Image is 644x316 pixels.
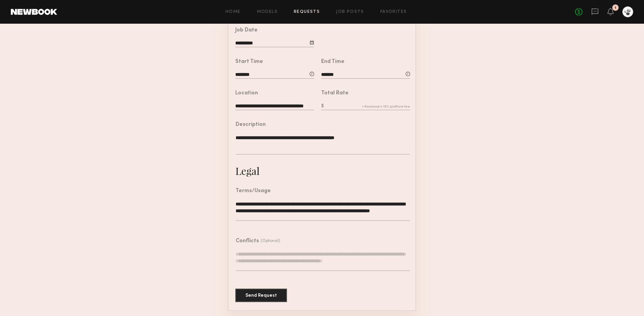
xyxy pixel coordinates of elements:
div: Description [236,122,266,128]
div: Location [235,91,258,96]
a: Models [257,10,278,14]
div: Job Date [235,28,258,33]
div: Legal [235,164,260,178]
a: Home [225,10,241,14]
div: Total Rate [321,91,349,96]
div: 1 [615,6,616,10]
div: Terms/Usage [236,188,271,194]
div: Conflicts [236,239,259,244]
div: Start Time [235,59,263,65]
a: Favorites [380,10,407,14]
a: Job Posts [336,10,364,14]
button: Send Request [235,289,287,302]
div: (Optional) [261,239,280,243]
a: Requests [294,10,320,14]
div: End Time [321,59,344,65]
